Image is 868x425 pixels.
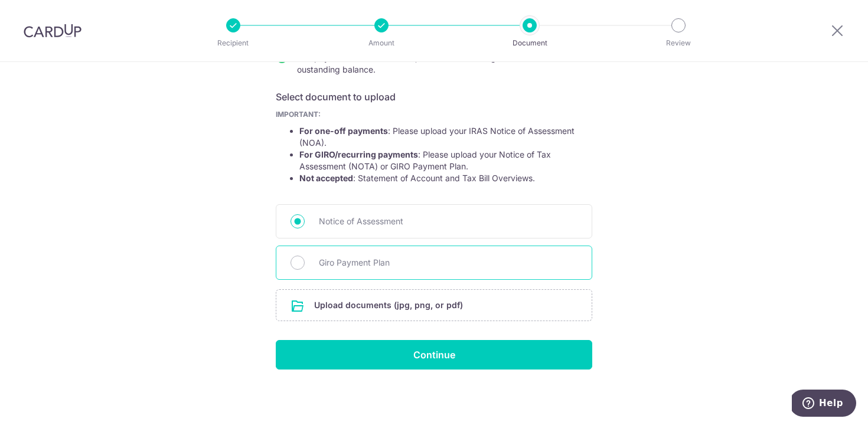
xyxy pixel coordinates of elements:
iframe: Opens a widget where you can find more information [792,390,856,419]
li: : Please upload your IRAS Notice of Assessment (NOA). [299,125,592,149]
strong: For one-off payments [299,126,388,136]
strong: Not accepted [299,173,353,183]
strong: For GIRO/recurring payments [299,149,418,159]
p: Review [635,37,722,49]
p: Amount [338,37,425,49]
p: Recipient [190,37,277,49]
span: Notice of Assessment [319,214,577,228]
input: Continue [276,340,592,370]
h6: Select document to upload [276,90,592,104]
div: Upload documents (jpg, png, or pdf) [276,289,592,321]
b: IMPORTANT: [276,110,321,119]
span: Giro Payment Plan [319,256,577,270]
li: : Please upload your Notice of Tax Assessment (NOTA) or GIRO Payment Plan. [299,149,592,172]
li: : Statement of Account and Tax Bill Overviews. [299,172,592,184]
img: CardUp [24,24,81,38]
p: Document [486,37,573,49]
